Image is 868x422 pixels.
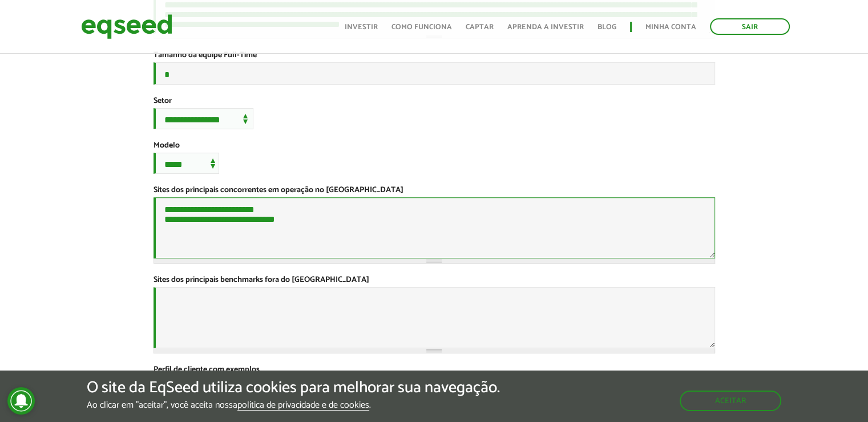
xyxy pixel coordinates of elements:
[154,51,257,59] label: Tamanho da equipe Full-Time
[154,366,260,374] label: Perfil de cliente com exemplos
[154,97,172,105] label: Setor
[597,23,616,31] a: Blog
[391,23,452,31] a: Como funciona
[237,401,369,411] a: política de privacidade e de cookies
[87,400,500,411] p: Ao clicar em "aceitar", você aceita nossa .
[466,23,494,31] a: Captar
[507,23,584,31] a: Aprenda a investir
[710,18,790,35] a: Sair
[154,186,403,194] label: Sites dos principais concorrentes em operação no [GEOGRAPHIC_DATA]
[87,379,500,397] h5: O site da EqSeed utiliza cookies para melhorar sua navegação.
[81,11,172,42] img: EqSeed
[345,23,378,31] a: Investir
[645,23,696,31] a: Minha conta
[154,142,180,150] label: Modelo
[680,391,781,411] button: Aceitar
[154,276,369,284] label: Sites dos principais benchmarks fora do [GEOGRAPHIC_DATA]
